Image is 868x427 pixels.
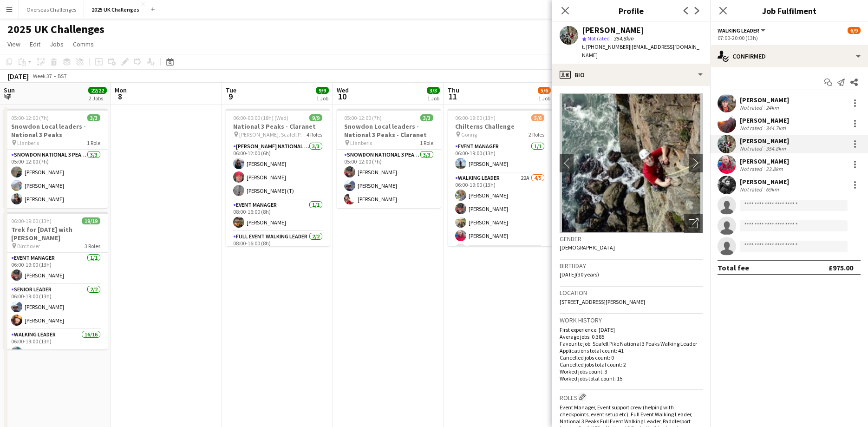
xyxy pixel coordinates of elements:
[350,139,372,146] span: Llanberis
[30,40,40,48] span: Edit
[560,289,703,297] h3: Location
[4,212,108,349] app-job-card: 06:00-19:00 (13h)19/19Trek for [DATE] with [PERSON_NAME] Birchover3 RolesEvent Manager1/106:00-19...
[740,165,764,172] div: Not rated
[11,114,49,121] span: 05:00-12:00 (7h)
[113,91,127,102] span: 8
[50,40,64,48] span: Jobs
[226,200,330,231] app-card-role: Event Manager1/108:00-16:00 (8h)[PERSON_NAME]
[7,22,104,36] h1: 2025 UK Challenges
[448,109,552,246] app-job-card: 06:00-19:00 (13h)5/6Chilterns Challenge Goring2 RolesEvent Manager1/106:00-19:00 (13h)[PERSON_NAM...
[337,122,441,139] h3: Snowdon Local leaders - National 3 Peaks - Claranet
[84,0,147,19] button: 2025 UK Challenges
[684,214,703,233] div: Open photos pop-in
[7,72,29,81] div: [DATE]
[226,122,330,131] h3: National 3 Peaks - Claranet
[344,114,382,121] span: 05:00-12:00 (7h)
[531,114,544,121] span: 5/6
[560,354,703,361] p: Cancelled jobs count: 0
[582,26,644,34] div: [PERSON_NAME]
[58,72,67,79] div: BST
[560,271,599,278] span: [DATE] (30 years)
[560,375,703,382] p: Worked jobs total count: 15
[538,87,551,94] span: 5/6
[226,141,330,200] app-card-role: [PERSON_NAME] National 3 Peaks Walking Leader3/306:00-12:00 (6h)[PERSON_NAME][PERSON_NAME][PERSON...
[46,38,67,50] a: Jobs
[538,95,550,102] div: 1 Job
[560,326,703,333] p: First experience: [DATE]
[740,186,764,193] div: Not rated
[560,368,703,375] p: Worked jobs count: 3
[87,114,100,121] span: 3/3
[718,34,861,41] div: 07:00-20:00 (13h)
[4,86,15,94] span: Sun
[740,96,789,104] div: [PERSON_NAME]
[710,5,868,17] h3: Job Fulfilment
[764,165,785,172] div: 23.8km
[337,109,441,208] app-job-card: 05:00-12:00 (7h)3/3Snowdon Local leaders - National 3 Peaks - Claranet Llanberis1 RoleSnowdon Nat...
[85,243,100,250] span: 3 Roles
[82,217,100,224] span: 19/19
[560,347,703,354] p: Applications total count: 41
[764,104,781,111] div: 24km
[552,64,710,86] div: Bio
[335,91,349,102] span: 10
[226,86,236,94] span: Tue
[560,298,645,305] span: [STREET_ADDRESS][PERSON_NAME]
[710,45,868,67] div: Confirmed
[612,35,635,42] span: 354.8km
[560,392,703,402] h3: Roles
[4,38,24,50] a: View
[427,95,439,102] div: 1 Job
[560,340,703,347] p: Favourite job: Scafell Pike National 3 Peaks Walking Leader
[560,244,615,251] span: [DEMOGRAPHIC_DATA]
[740,137,789,145] div: [PERSON_NAME]
[461,131,477,138] span: Goring
[560,333,703,340] p: Average jobs: 0.385
[11,217,52,224] span: 06:00-19:00 (13h)
[226,231,330,276] app-card-role: Full Event Walking Leader2/208:00-16:00 (8h)
[420,114,433,121] span: 3/3
[764,145,788,152] div: 354.8km
[316,87,329,94] span: 9/9
[31,72,54,79] span: Week 37
[740,157,789,165] div: [PERSON_NAME]
[115,86,127,94] span: Mon
[455,114,496,121] span: 06:00-19:00 (13h)
[448,173,552,258] app-card-role: Walking Leader22A4/506:00-19:00 (13h)[PERSON_NAME][PERSON_NAME][PERSON_NAME][PERSON_NAME]
[226,109,330,246] app-job-card: 06:00-00:00 (18h) (Wed)9/9National 3 Peaks - Claranet [PERSON_NAME], Scafell Pike and Snowdon4 Ro...
[88,87,107,94] span: 22/22
[69,38,98,50] a: Comms
[740,145,764,152] div: Not rated
[582,43,630,50] span: t. [PHONE_NUMBER]
[448,122,552,131] h3: Chilterns Challenge
[7,40,20,48] span: View
[587,35,610,42] span: Not rated
[718,263,749,272] div: Total fee
[560,93,703,233] img: Crew avatar or photo
[446,91,459,102] span: 11
[427,87,440,94] span: 3/3
[17,139,39,146] span: Llanberis
[239,131,307,138] span: [PERSON_NAME], Scafell Pike and Snowdon
[4,109,108,208] div: 05:00-12:00 (7h)3/3Snowdon Local leaders - National 3 Peaks Llanberis1 RoleSnowdon National 3 Pea...
[848,27,861,34] span: 6/9
[740,125,764,131] div: Not rated
[2,91,15,102] span: 7
[337,86,349,94] span: Wed
[73,40,94,48] span: Comms
[560,235,703,243] h3: Gender
[4,253,108,284] app-card-role: Event Manager1/106:00-19:00 (13h)[PERSON_NAME]
[829,263,853,272] div: £975.00
[560,316,703,324] h3: Work history
[420,139,433,146] span: 1 Role
[764,186,781,193] div: 69km
[17,243,40,250] span: Birchover
[307,131,322,138] span: 4 Roles
[448,86,459,94] span: Thu
[337,150,441,208] app-card-role: Snowdon National 3 Peaks Walking Leader3/305:00-12:00 (7h)[PERSON_NAME][PERSON_NAME][PERSON_NAME]
[740,177,789,186] div: [PERSON_NAME]
[4,225,108,242] h3: Trek for [DATE] with [PERSON_NAME]
[740,116,789,125] div: [PERSON_NAME]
